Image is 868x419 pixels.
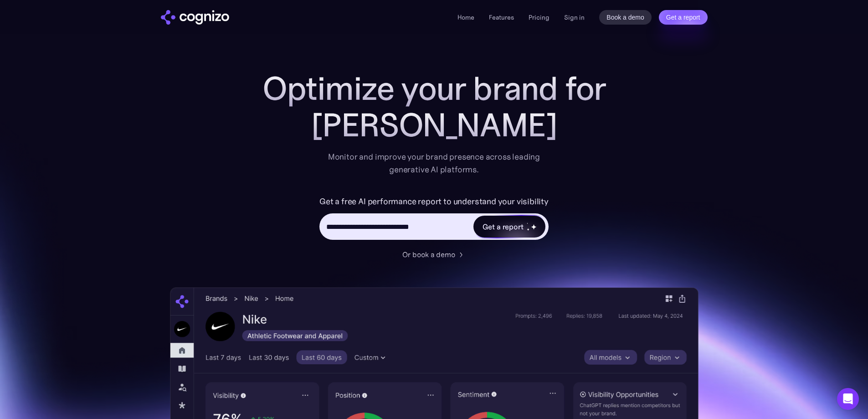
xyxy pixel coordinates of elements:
[161,10,229,25] img: cognizo logo
[319,194,549,209] label: Get a free AI performance report to understand your visibility
[529,13,550,21] a: Pricing
[402,249,455,260] div: Or book a demo
[252,107,616,143] div: [PERSON_NAME]
[659,10,708,25] a: Get a report
[837,388,859,410] div: Open Intercom Messenger
[473,215,546,238] a: Get a reportstarstarstar
[531,224,537,230] img: star
[161,10,229,25] a: home
[483,221,524,232] div: Get a report
[402,249,466,260] a: Or book a demo
[564,12,585,23] a: Sign in
[457,13,474,21] a: Home
[252,70,616,107] h1: Optimize your brand for
[527,228,530,231] img: star
[319,194,549,244] form: Hero URL Input Form
[489,13,514,21] a: Features
[599,10,652,25] a: Book a demo
[322,150,546,176] div: Monitor and improve your brand presence across leading generative AI platforms.
[527,222,528,224] img: star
